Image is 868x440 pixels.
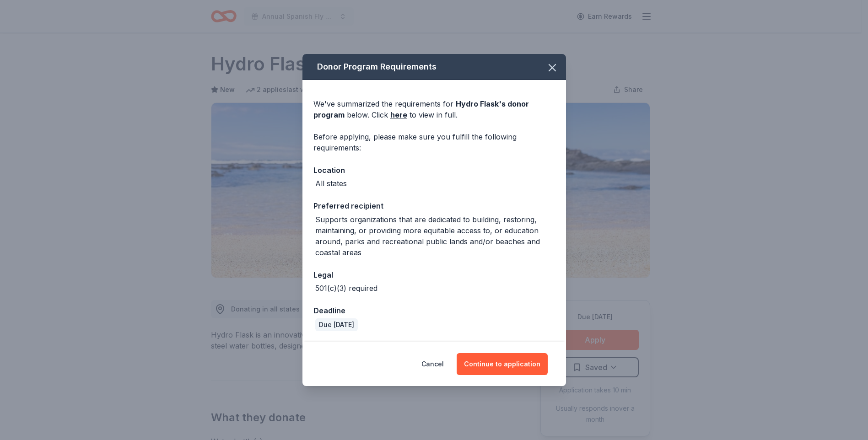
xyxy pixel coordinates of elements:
[457,353,548,375] button: Continue to application
[302,54,566,80] div: Donor Program Requirements
[315,283,377,294] div: 501(c)(3) required
[313,164,555,176] div: Location
[313,131,555,153] div: Before applying, please make sure you fulfill the following requirements:
[390,109,407,120] a: here
[313,305,555,317] div: Deadline
[313,98,555,120] div: We've summarized the requirements for below. Click to view in full.
[315,318,358,331] div: Due [DATE]
[315,214,555,258] div: Supports organizations that are dedicated to building, restoring, maintaining, or providing more ...
[313,269,555,281] div: Legal
[313,200,555,212] div: Preferred recipient
[421,353,444,375] button: Cancel
[315,178,347,189] div: All states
